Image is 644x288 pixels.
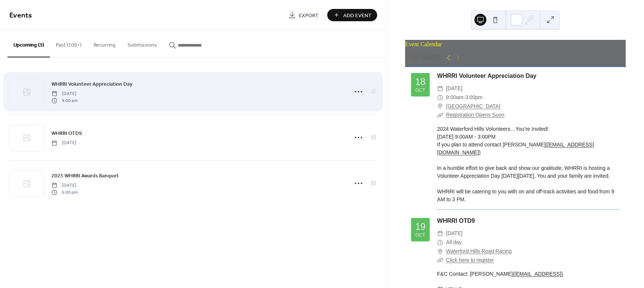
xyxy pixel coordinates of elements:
button: Past (100+) [50,30,88,57]
div: ​ [437,238,443,247]
span: 2025 WHRRI Awards Banquet [51,172,119,180]
span: All day [446,238,462,247]
span: Export [299,12,319,19]
span: [DATE] [51,140,76,146]
div: ​ [437,247,443,256]
button: Submissions [121,30,163,57]
div: ​ [437,102,443,111]
div: ​ [437,93,443,102]
div: ​ [437,84,443,93]
a: ([EMAIL_ADDRESS]) [513,271,563,277]
button: Upcoming (3) [7,30,50,57]
div: 2024 Waterford Hills Volunteers…You’re Invited! [DATE] 9:00AM - 3:00PM If you plan to attend cont... [437,125,620,203]
span: [DATE] [51,182,78,189]
span: 3:00pm [465,93,483,102]
span: 9:00 am [51,97,78,104]
div: Oct [416,233,425,238]
a: Waterford Hills Road Racing [446,247,512,256]
div: ​ [437,229,443,238]
span: [DATE] [446,84,463,93]
span: [DATE] [446,229,463,238]
div: Event Calendar [405,40,626,49]
div: ​ [437,111,443,120]
span: WHRRI OTD9 [51,130,82,137]
button: Recurring [88,30,121,57]
div: Oct [416,88,425,93]
a: Registration Opens Soon [446,112,504,118]
a: WHRRI Volunteer Appreciation Day [51,80,132,88]
span: Add Event [343,12,372,19]
a: [GEOGRAPHIC_DATA] [446,102,501,111]
div: 19 [415,222,426,231]
a: ([EMAIL_ADDRESS][DOMAIN_NAME]) [437,142,594,155]
span: 9:00am [446,93,464,102]
span: Events [9,8,32,23]
span: WHRRI Volunteer Appreciation Day [51,80,132,88]
div: ​ [437,256,443,265]
a: 2025 WHRRI Awards Banquet [51,171,119,180]
a: Click here to register [446,257,494,263]
div: 18 [415,77,426,86]
span: [DATE] [51,91,78,97]
a: WHRRI OTD9 [51,129,82,137]
a: WHRRI Volunteer Appreciation Day [437,73,537,79]
span: - [464,93,465,102]
span: 6:00 pm [51,189,78,196]
a: WHRRI OTD9 [437,218,475,224]
button: Add Event [327,9,377,21]
a: Export [283,9,324,21]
